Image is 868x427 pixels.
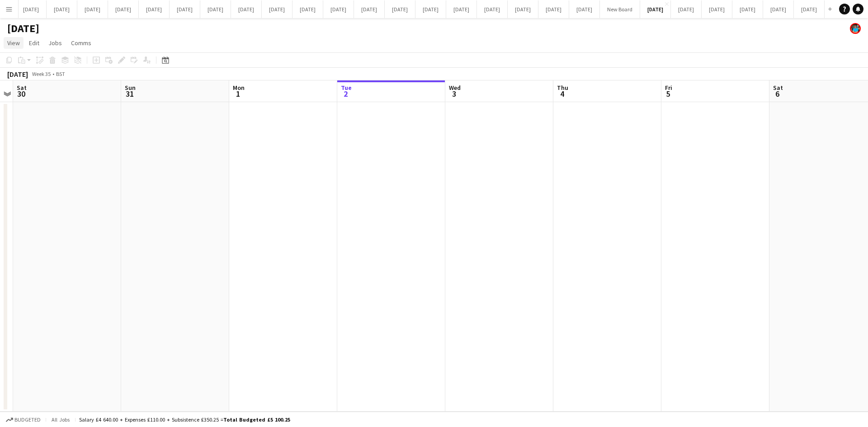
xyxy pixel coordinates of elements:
[231,89,245,99] span: 1
[477,0,508,18] button: [DATE]
[16,0,47,18] button: [DATE]
[77,0,108,18] button: [DATE]
[772,89,783,99] span: 6
[45,37,66,49] a: Jobs
[5,415,42,425] button: Budgeted
[15,89,27,99] span: 30
[538,0,569,18] button: [DATE]
[794,0,825,18] button: [DATE]
[664,89,672,99] span: 5
[123,89,136,99] span: 31
[108,0,139,18] button: [DATE]
[17,84,27,92] span: Sat
[29,39,39,47] span: Edit
[671,0,702,18] button: [DATE]
[223,416,290,423] span: Total Budgeted £5 100.25
[850,23,861,34] app-user-avatar: Oscar Peck
[25,37,43,49] a: Edit
[665,84,672,92] span: Fri
[354,0,385,18] button: [DATE]
[763,0,794,18] button: [DATE]
[14,417,41,423] span: Budgeted
[569,0,600,18] button: [DATE]
[125,84,136,92] span: Sun
[30,70,52,77] span: Week 35
[600,0,640,18] button: New Board
[231,0,262,18] button: [DATE]
[385,0,415,18] button: [DATE]
[640,0,671,18] button: [DATE]
[48,39,62,47] span: Jobs
[7,70,28,79] div: [DATE]
[773,84,783,92] span: Sat
[170,0,200,18] button: [DATE]
[449,84,461,92] span: Wed
[4,37,24,49] a: View
[79,416,290,423] div: Salary £4 640.00 + Expenses £110.00 + Subsistence £350.25 =
[446,0,477,18] button: [DATE]
[200,0,231,18] button: [DATE]
[702,0,732,18] button: [DATE]
[71,39,91,47] span: Comms
[415,0,446,18] button: [DATE]
[732,0,763,18] button: [DATE]
[262,0,292,18] button: [DATE]
[139,0,170,18] button: [DATE]
[323,0,354,18] button: [DATE]
[556,89,568,99] span: 4
[557,84,568,92] span: Thu
[508,0,538,18] button: [DATE]
[292,0,323,18] button: [DATE]
[7,22,39,35] h1: [DATE]
[341,84,352,92] span: Tue
[50,416,71,423] span: All jobs
[7,39,20,47] span: View
[67,37,95,49] a: Comms
[233,84,245,92] span: Mon
[448,89,461,99] span: 3
[340,89,352,99] span: 2
[47,0,77,18] button: [DATE]
[56,70,65,77] div: BST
